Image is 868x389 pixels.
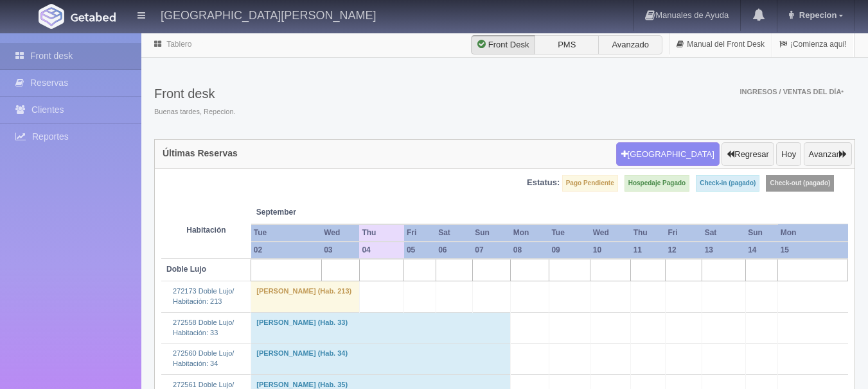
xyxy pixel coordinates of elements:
button: Hoy [776,142,801,167]
th: 02 [251,242,321,259]
a: 272173 Doble Lujo/Habitación: 213 [173,287,234,305]
th: Fri [404,224,436,242]
th: 11 [631,242,666,259]
a: 272558 Doble Lujo/Habitación: 33 [173,319,234,336]
th: Mon [511,224,549,242]
button: Regresar [722,142,774,167]
th: Sun [472,224,511,242]
th: Wed [321,224,359,242]
label: Front Desk [471,35,535,54]
th: Sun [745,224,777,242]
td: [PERSON_NAME] (Hab. 34) [251,343,511,374]
span: Buenas tardes, Repecion. [154,107,236,117]
a: Tablero [166,40,191,49]
label: Check-in (pagado) [696,175,759,192]
span: Repecion [796,10,837,20]
th: 14 [745,242,777,259]
label: Hospedaje Pagado [624,175,689,192]
th: 06 [436,242,472,259]
button: [GEOGRAPHIC_DATA] [616,142,720,167]
th: Thu [359,224,404,242]
button: Avanzar [804,142,852,167]
span: Ingresos / Ventas del día [740,88,844,95]
th: Fri [665,224,702,242]
th: Sat [702,224,745,242]
th: Thu [631,224,666,242]
th: Wed [590,224,631,242]
label: Avanzado [598,35,662,54]
h3: Front desk [154,87,236,101]
h4: [GEOGRAPHIC_DATA][PERSON_NAME] [161,6,376,22]
th: Mon [778,224,848,242]
th: 12 [665,242,702,259]
img: Getabed [39,4,64,29]
th: Tue [251,224,321,242]
th: 04 [359,242,404,259]
th: 15 [778,242,848,259]
th: Sat [436,224,472,242]
th: 03 [321,242,359,259]
label: Estatus: [527,177,560,189]
td: [PERSON_NAME] (Hab. 33) [251,312,511,343]
th: 10 [590,242,631,259]
td: [PERSON_NAME] (Hab. 213) [251,281,360,312]
a: 272560 Doble Lujo/Habitación: 34 [173,349,234,367]
b: Doble Lujo [166,265,206,274]
label: Check-out (pagado) [766,175,834,192]
span: September [256,207,355,218]
a: Manual del Front Desk [669,32,772,57]
th: 08 [511,242,549,259]
th: 13 [702,242,745,259]
a: ¡Comienza aquí! [772,32,854,57]
th: Tue [549,224,590,242]
th: 05 [404,242,436,259]
strong: Habitación [186,226,226,235]
label: PMS [535,35,599,54]
img: Getabed [71,12,116,22]
th: 07 [472,242,511,259]
h4: Últimas Reservas [163,149,238,158]
label: Pago Pendiente [562,175,618,192]
th: 09 [549,242,590,259]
